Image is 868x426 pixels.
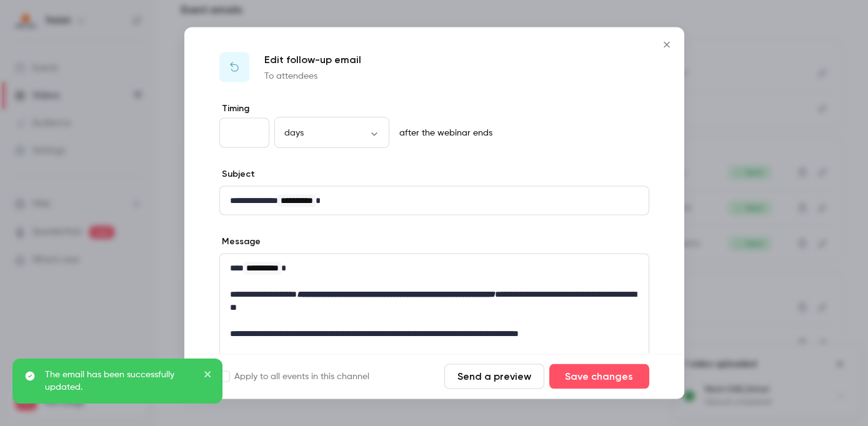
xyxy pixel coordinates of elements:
button: Save changes [549,364,649,389]
label: Subject [219,168,255,181]
button: Close [654,32,679,57]
div: editor [220,187,649,215]
label: Timing [219,102,649,115]
label: Apply to all events in this channel [219,370,369,383]
div: days [274,126,389,139]
p: after the webinar ends [394,127,492,139]
p: Edit follow-up email [264,52,361,67]
label: Message [219,235,261,248]
p: To attendees [264,70,361,82]
div: editor [220,254,649,374]
p: The email has been successfully updated. [45,369,195,394]
button: Send a preview [444,364,544,389]
button: close [204,369,212,384]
